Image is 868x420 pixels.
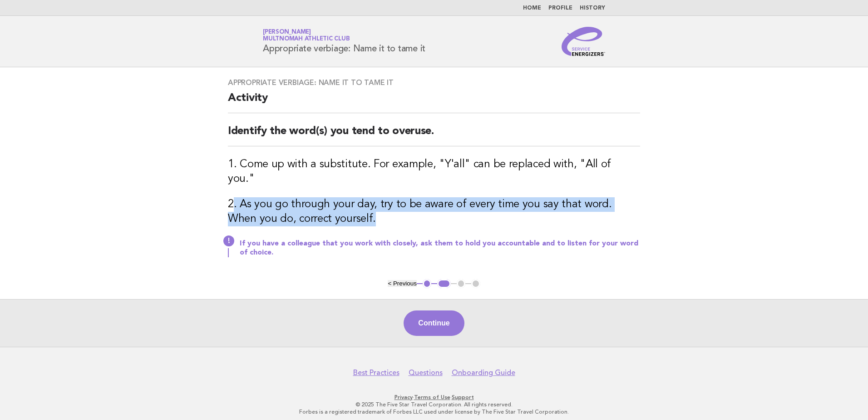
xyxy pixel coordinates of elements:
a: Support [452,394,474,400]
h2: Identify the word(s) you tend to overuse. [228,124,640,146]
a: [PERSON_NAME]Multnomah Athletic Club [263,29,350,42]
p: · · [156,394,712,401]
a: Onboarding Guide [452,368,515,377]
button: 2 [437,279,450,288]
p: © 2025 The Five Star Travel Corporation. All rights reserved. [156,401,712,408]
a: History [580,5,605,11]
a: Privacy [395,394,413,400]
h3: 2. As you go through your day, try to be aware of every time you say that word. When you do, corr... [228,197,640,226]
h3: 1. Come up with a substitute. For example, "Y'all" can be replaced with, "All of you." [228,157,640,186]
span: Multnomah Athletic Club [263,36,350,42]
button: Continue [404,310,464,336]
h3: Appropriate verbiage: Name it to tame it [228,78,640,87]
button: 1 [423,279,432,288]
img: Service Energizers [562,27,605,56]
a: Home [523,5,541,11]
h2: Activity [228,91,640,113]
a: Terms of Use [414,394,450,400]
a: Profile [548,5,572,11]
h1: Appropriate verbiage: Name it to tame it [263,30,425,53]
a: Questions [409,368,443,377]
p: If you have a colleague that you work with closely, ask them to hold you accountable and to liste... [240,239,640,257]
a: Best Practices [353,368,399,377]
p: Forbes is a registered trademark of Forbes LLC used under license by The Five Star Travel Corpora... [156,408,712,415]
button: < Previous [388,280,416,287]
